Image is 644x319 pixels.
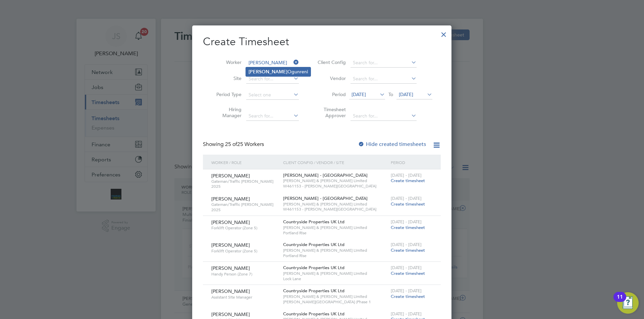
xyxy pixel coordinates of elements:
span: Assistant Site Manager [211,295,278,300]
b: [PERSON_NAME] [249,69,287,75]
span: Create timesheet [391,225,425,230]
span: Countryside Properties UK Ltd [283,219,344,225]
span: [PERSON_NAME] [211,219,250,225]
span: Create timesheet [391,294,425,299]
span: To [386,90,395,99]
span: 25 of [225,141,237,148]
span: [PERSON_NAME][GEOGRAPHIC_DATA] (Phase 1 [283,299,387,305]
span: [PERSON_NAME] & [PERSON_NAME] Limited [283,294,387,299]
span: [PERSON_NAME] [211,265,250,271]
span: [PERSON_NAME] & [PERSON_NAME] Limited [283,271,387,276]
span: Portland Rise [283,230,387,236]
span: [DATE] - [DATE] [391,311,422,317]
label: Hiring Manager [211,106,241,118]
span: [PERSON_NAME] [211,173,250,179]
input: Select one [246,90,299,100]
span: [DATE] - [DATE] [391,219,422,225]
span: [DATE] [352,91,366,97]
span: Portland Rise [283,253,387,258]
span: [DATE] - [DATE] [391,242,422,247]
input: Search for... [351,111,417,121]
div: Period [389,155,434,170]
span: [DATE] - [DATE] [391,195,422,201]
label: Period [316,91,346,97]
span: W461153 - [PERSON_NAME][GEOGRAPHIC_DATA] [283,207,387,212]
span: Countryside Properties UK Ltd [283,288,344,294]
span: [DATE] - [DATE] [391,265,422,270]
span: [PERSON_NAME] & [PERSON_NAME] Limited [283,248,387,253]
span: [PERSON_NAME] - [GEOGRAPHIC_DATA] [283,172,368,178]
span: Create timesheet [391,270,425,276]
span: Gateman/Traffic [PERSON_NAME] 2025 [211,179,278,189]
div: Client Config / Vendor / Site [281,155,389,170]
span: [PERSON_NAME] [211,311,250,317]
label: Site [211,75,241,81]
span: Create timesheet [391,201,425,207]
input: Search for... [246,74,299,84]
span: [PERSON_NAME] - [GEOGRAPHIC_DATA] [283,195,368,201]
span: [DATE] - [DATE] [391,288,422,294]
div: Showing [203,141,265,148]
span: W461153 - [PERSON_NAME][GEOGRAPHIC_DATA] [283,183,387,189]
span: [PERSON_NAME] [211,288,250,294]
span: Create timesheet [391,247,425,253]
span: [DATE] [399,91,413,97]
span: 25 Workers [225,141,264,148]
input: Search for... [351,58,417,68]
span: Countryside Properties UK Ltd [283,242,344,247]
input: Search for... [351,74,417,84]
span: Lock Lane [283,276,387,282]
span: Gateman/Traffic [PERSON_NAME] 2025 [211,202,278,212]
span: Forklift Operator (Zone 5) [211,248,278,254]
label: Vendor [316,75,346,81]
span: [PERSON_NAME] & [PERSON_NAME] Limited [283,225,387,230]
span: [DATE] - [DATE] [391,172,422,178]
button: Open Resource Center, 11 new notifications [617,292,639,314]
span: [PERSON_NAME] [211,242,250,248]
input: Search for... [246,111,299,121]
label: Timesheet Approver [316,106,346,118]
label: Client Config [316,59,346,65]
span: Handy Person (Zone 7) [211,271,278,277]
label: Period Type [211,91,241,97]
li: Ogunreni [246,67,311,76]
h2: Create Timesheet [203,35,441,49]
div: 11 [617,297,623,306]
span: Countryside Properties UK Ltd [283,265,344,270]
label: Hide created timesheets [358,141,426,148]
label: Worker [211,59,241,65]
input: Search for... [246,58,299,68]
span: Forklift Operator (Zone 5) [211,225,278,231]
span: Create timesheet [391,178,425,183]
span: [PERSON_NAME] [211,196,250,202]
div: Worker / Role [210,155,281,170]
span: Countryside Properties UK Ltd [283,311,344,317]
span: [PERSON_NAME] & [PERSON_NAME] Limited [283,178,387,183]
span: [PERSON_NAME] & [PERSON_NAME] Limited [283,202,387,207]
